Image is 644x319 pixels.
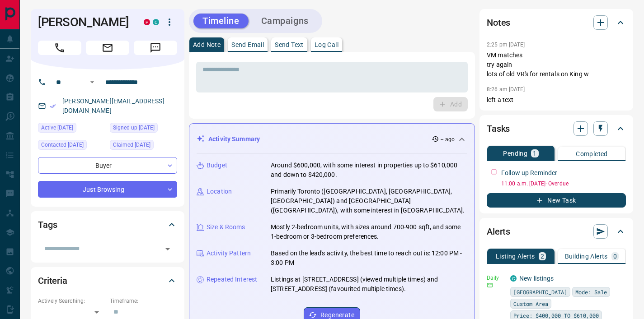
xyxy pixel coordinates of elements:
[161,243,174,255] button: Open
[38,181,177,198] div: Just Browsing
[110,123,177,135] div: Fri Nov 16 2018
[231,42,264,48] p: Send Email
[575,287,607,296] span: Mode: Sale
[87,77,98,88] button: Open
[252,14,318,28] button: Campaigns
[62,97,165,114] a: [PERSON_NAME][EMAIL_ADDRESS][DOMAIN_NAME]
[41,140,84,149] span: Contacted [DATE]
[38,273,67,288] h2: Criteria
[271,222,467,241] p: Mostly 2-bedroom units, with sizes around 700-900 sqft, and some 1-bedroom or 3-bedroom preferences.
[503,150,527,157] p: Pending
[487,42,525,48] p: 2:25 pm [DATE]
[275,42,304,48] p: Send Text
[487,282,493,288] svg: Email
[193,42,221,48] p: Add Note
[487,221,626,242] div: Alerts
[38,297,105,305] p: Actively Searching:
[197,131,467,148] div: Activity Summary-- ago
[134,41,177,55] span: Message
[110,297,177,305] p: Timeframe:
[271,187,467,215] p: Primarily Toronto ([GEOGRAPHIC_DATA], [GEOGRAPHIC_DATA], [GEOGRAPHIC_DATA]) and [GEOGRAPHIC_DATA]...
[208,134,260,144] p: Activity Summary
[533,150,536,157] p: 1
[50,103,56,109] svg: Email Verified
[271,249,467,268] p: Based on the lead's activity, the best time to reach out is: 12:00 PM - 3:00 PM
[38,270,177,291] div: Criteria
[144,19,150,25] div: property.ca
[510,275,517,282] div: condos.ca
[501,180,626,188] p: 11:00 a.m. [DATE] - Overdue
[496,253,535,259] p: Listing Alerts
[487,12,626,33] div: Notes
[207,249,251,258] p: Activity Pattern
[487,86,525,92] p: 8:26 am [DATE]
[501,168,557,178] p: Follow up Reminder
[487,118,626,139] div: Tasks
[487,121,510,136] h2: Tasks
[315,42,338,48] p: Log Call
[271,161,467,180] p: Around $600,000, with some interest in properties up to $610,000 and down to $420,000.
[38,140,105,153] div: Mon Apr 18 2022
[113,123,155,132] span: Signed up [DATE]
[38,41,81,55] span: Call
[487,193,626,208] button: New Task
[487,15,510,30] h2: Notes
[38,123,105,135] div: Thu Sep 11 2025
[207,161,227,170] p: Budget
[86,41,129,55] span: Email
[513,287,567,296] span: [GEOGRAPHIC_DATA]
[153,19,159,25] div: condos.ca
[513,299,548,308] span: Custom Area
[41,123,73,132] span: Active [DATE]
[576,151,608,157] p: Completed
[207,222,245,232] p: Size & Rooms
[113,140,150,149] span: Claimed [DATE]
[38,217,57,232] h2: Tags
[38,214,177,236] div: Tags
[38,15,130,29] h1: [PERSON_NAME]
[207,275,257,284] p: Repeated Interest
[487,95,626,105] p: left a text
[38,157,177,174] div: Buyer
[193,14,249,28] button: Timeline
[207,187,232,196] p: Location
[519,275,554,282] a: New listings
[565,253,608,259] p: Building Alerts
[487,224,510,239] h2: Alerts
[613,253,617,259] p: 0
[271,275,467,294] p: Listings at [STREET_ADDRESS] (viewed multiple times) and [STREET_ADDRESS] (favourited multiple ti...
[487,51,626,79] p: VM matches try again lots of old VR's for rentals on King w
[487,274,505,282] p: Daily
[110,140,177,153] div: Thu Sep 04 2025
[441,135,455,143] p: -- ago
[541,253,544,259] p: 2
